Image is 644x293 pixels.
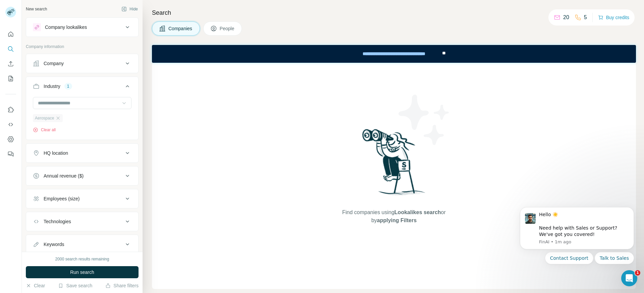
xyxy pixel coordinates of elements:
[5,104,16,116] button: Use Surfe on LinkedIn
[44,218,71,225] div: Technologies
[45,24,87,31] div: Company lookalikes
[510,199,644,290] iframe: Intercom notifications message
[26,6,47,12] div: New search
[635,270,640,276] span: 1
[598,13,629,22] button: Buy credits
[26,168,138,184] button: Annual revenue ($)
[26,78,138,97] button: Industry1
[44,195,79,202] div: Employees (size)
[64,83,72,89] div: 1
[26,145,138,161] button: HQ location
[105,282,139,289] button: Share filters
[44,83,60,90] div: Industry
[26,266,139,278] button: Run search
[563,13,569,21] p: 20
[70,269,94,276] span: Run search
[58,282,92,289] button: Save search
[44,60,64,67] div: Company
[26,213,138,230] button: Technologies
[26,44,139,50] p: Company information
[26,55,138,71] button: Company
[44,241,64,248] div: Keywords
[26,191,138,207] button: Employees (size)
[26,19,138,35] button: Company lookalikes
[33,127,56,133] button: Clear all
[168,25,193,32] span: Companies
[394,209,441,215] span: Lookalikes search
[5,148,16,160] button: Feedback
[621,270,637,286] iframe: Intercom live chat
[26,236,138,252] button: Keywords
[44,150,68,156] div: HQ location
[584,13,587,21] p: 5
[152,8,636,17] h4: Search
[340,208,447,225] span: Find companies using or by
[26,282,45,289] button: Clear
[394,90,454,150] img: Surfe Illustration - Stars
[359,127,429,202] img: Surfe Illustration - Woman searching with binoculars
[117,4,143,14] button: Hide
[44,173,84,179] div: Annual revenue ($)
[152,45,636,63] iframe: Banner
[5,58,16,70] button: Enrich CSV
[5,133,16,145] button: Dashboard
[5,72,16,85] button: My lists
[220,25,235,32] span: People
[377,217,417,223] span: applying Filters
[5,43,16,55] button: Search
[55,256,109,262] div: 2000 search results remaining
[35,115,54,121] span: Aerospace
[5,118,16,131] button: Use Surfe API
[5,28,16,40] button: Quick start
